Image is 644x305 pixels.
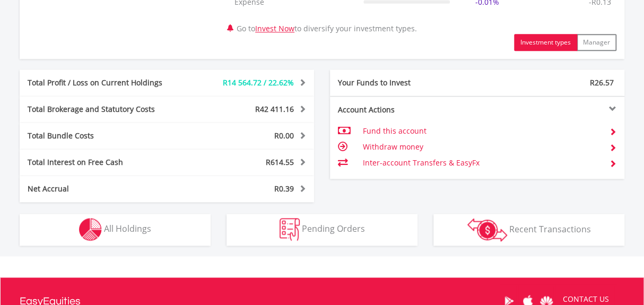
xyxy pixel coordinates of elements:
[330,77,477,88] div: Your Funds to Invest
[280,218,300,241] img: pending_instructions-wht.png
[20,130,192,141] div: Total Bundle Costs
[467,218,507,241] img: transactions-zar-wht.png
[514,34,577,51] button: Investment types
[227,214,417,246] button: Pending Orders
[363,123,601,139] td: Fund this account
[20,157,192,168] div: Total Interest on Free Cash
[20,77,192,88] div: Total Profit / Loss on Current Holdings
[255,23,294,33] a: Invest Now
[266,157,294,167] span: R614.55
[433,214,624,246] button: Recent Transactions
[223,77,294,88] span: R14 564.72 / 22.62%
[274,184,294,194] span: R0.39
[330,104,477,115] div: Account Actions
[20,214,211,246] button: All Holdings
[274,130,294,141] span: R0.00
[20,104,192,115] div: Total Brokerage and Statutory Costs
[577,34,616,51] button: Manager
[302,223,365,234] span: Pending Orders
[363,139,601,155] td: Withdraw money
[509,223,591,234] span: Recent Transactions
[20,184,192,194] div: Net Accrual
[104,223,151,234] span: All Holdings
[255,104,294,114] span: R42 411.16
[590,77,614,88] span: R26.57
[79,218,102,241] img: holdings-wht.png
[363,155,601,171] td: Inter-account Transfers & EasyFx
